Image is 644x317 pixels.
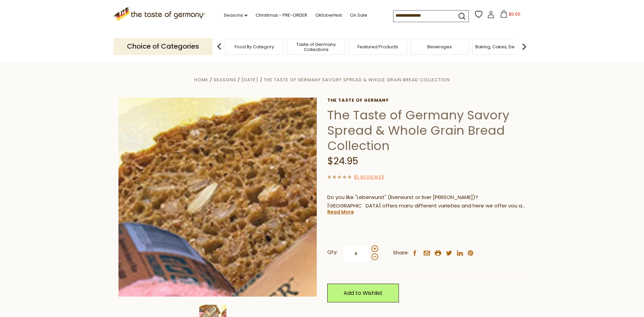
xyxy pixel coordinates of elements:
[354,174,384,180] span: ( )
[315,12,342,19] a: Oktoberfest
[327,208,354,215] a: Read More
[327,193,526,210] p: Do you like "Leberwurst" (liverwurst or liver [PERSON_NAME])? [GEOGRAPHIC_DATA] offers many diffe...
[342,244,370,263] input: Qty:
[194,77,208,83] a: Home
[496,10,525,20] button: $0.00
[427,44,452,49] a: Beverages
[517,40,531,53] img: next arrow
[327,154,358,168] span: $24.95
[235,44,274,49] a: Food By Category
[327,248,337,256] strong: Qty:
[327,107,526,153] h1: The Taste of Germany Savory Spread & Whole Grain Bread Collection
[224,12,247,19] a: Seasons
[393,249,409,257] span: Share:
[113,38,213,55] p: Choice of Categories
[256,12,307,19] a: Christmas - PRE-ORDER
[214,77,236,83] a: Seasons
[264,77,450,83] a: The Taste of Germany Savory Spread & Whole Grain Bread Collection
[475,44,528,49] a: Baking, Cakes, Desserts
[213,40,226,53] img: previous arrow
[241,77,258,83] a: [DATE]
[327,284,399,302] a: Add to Wishlist
[509,11,520,17] span: $0.00
[356,174,382,181] a: 0 Reviews
[289,42,343,52] a: Taste of Germany Collections
[118,98,317,297] img: The Taste of Germany Savory Spread & Whole Grain Bread Collection
[350,12,367,19] a: On Sale
[357,44,398,49] a: Featured Products
[327,98,526,103] a: The Taste of Germany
